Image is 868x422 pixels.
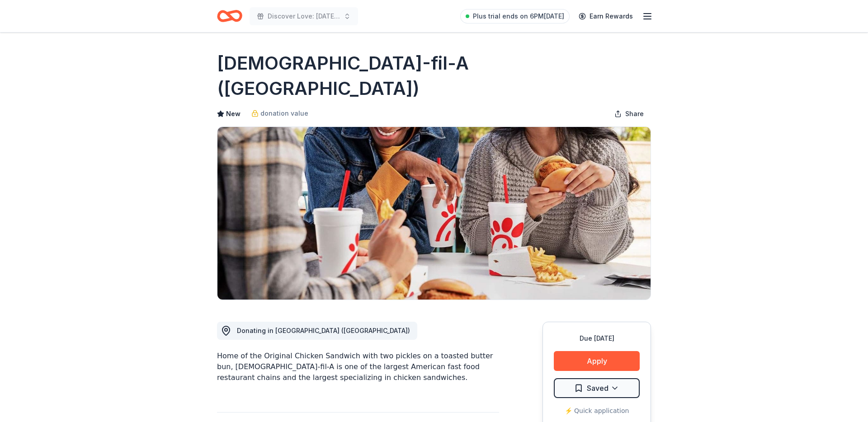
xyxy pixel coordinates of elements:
h1: [DEMOGRAPHIC_DATA]-fil-A ([GEOGRAPHIC_DATA]) [217,51,651,101]
button: Discover Love: [DATE] Gala & Silent Auction [250,7,358,25]
span: Share [625,108,644,119]
span: New [226,108,241,119]
div: Home of the Original Chicken Sandwich with two pickles on a toasted butter bun, [DEMOGRAPHIC_DATA... [217,351,499,383]
a: Earn Rewards [573,8,638,24]
span: Plus trial ends on 6PM[DATE] [473,11,564,22]
button: Share [607,105,651,123]
span: Donating in [GEOGRAPHIC_DATA] ([GEOGRAPHIC_DATA]) [237,327,410,334]
div: Due [DATE] [554,333,640,344]
span: Saved [587,382,609,394]
span: Discover Love: [DATE] Gala & Silent Auction [268,11,340,22]
img: Image for Chick-fil-A (Louisville) [217,127,651,300]
button: Apply [554,351,640,371]
a: donation value [251,108,308,119]
div: ⚡️ Quick application [554,405,640,416]
a: Home [217,5,242,27]
a: Plus trial ends on 6PM[DATE] [460,9,570,23]
button: Saved [554,378,640,398]
span: donation value [260,108,308,119]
